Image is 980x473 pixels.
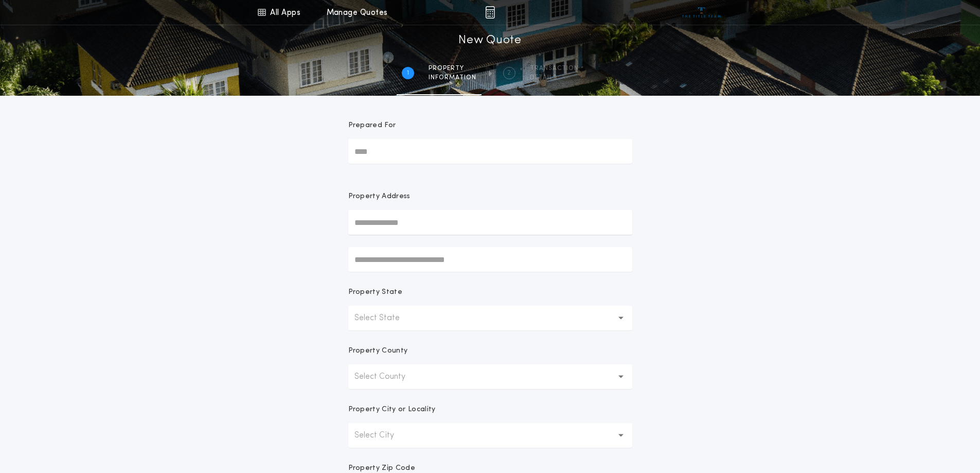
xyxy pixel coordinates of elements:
button: Select City [348,423,632,448]
p: Select County [354,371,422,383]
h2: 1 [407,69,409,77]
p: Select City [354,429,411,442]
button: Select County [348,364,632,389]
p: Select State [354,312,416,324]
p: Property County [348,346,408,356]
h1: New Quote [458,32,521,49]
p: Prepared For [348,120,396,131]
img: vs-icon [682,7,721,17]
span: information [429,74,476,82]
p: Property State [348,287,402,297]
button: Select State [348,306,632,330]
p: Property Address [348,191,632,202]
h2: 2 [507,69,511,77]
span: Property [429,64,476,73]
span: details [530,74,579,82]
p: Property City or Locality [348,405,436,415]
img: img [485,6,495,19]
span: Transaction [530,64,579,73]
input: Prepared For [348,139,632,164]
